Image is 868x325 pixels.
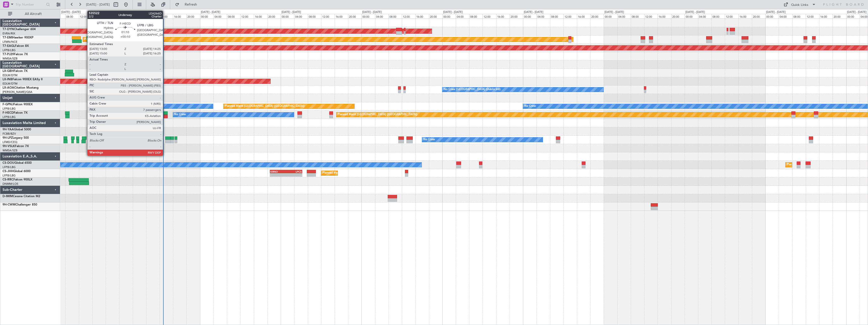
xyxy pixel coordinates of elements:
[3,161,32,165] a: CS-DOUGlobal 6500
[3,57,17,60] a: WMSA/SZB
[766,10,786,14] div: [DATE] - [DATE]
[685,10,705,14] div: [DATE] - [DATE]
[711,14,725,18] div: 08:00
[550,14,563,18] div: 08:00
[173,14,186,18] div: 16:00
[120,10,139,14] div: [DATE] - [DATE]
[443,10,463,14] div: [DATE] - [DATE]
[3,115,16,119] a: LFPB/LBG
[3,178,32,181] a: CS-RRCFalcon 900LX
[86,2,110,7] span: [DATE] - [DATE]
[456,14,469,18] div: 04:00
[92,14,106,18] div: 16:00
[3,107,16,111] a: LFPB/LBG
[3,165,16,169] a: LFPB/LBG
[3,170,13,173] span: CS-JHH
[496,14,510,18] div: 16:00
[61,10,81,14] div: [DATE] - [DATE]
[201,10,220,14] div: [DATE] - [DATE]
[3,136,29,139] a: 9H-LPZLegacy 500
[402,14,415,18] div: 12:00
[725,14,738,18] div: 12:00
[254,14,267,18] div: 16:00
[3,103,33,106] a: F-GPNJFalcon 900EX
[65,14,79,18] div: 08:00
[3,145,15,148] span: 9H-VSLK
[3,203,37,206] a: 9H-CWMChallenger 850
[361,14,375,18] div: 00:00
[604,14,617,18] div: 00:00
[3,128,14,131] span: 9H-YAA
[173,1,203,9] button: Refresh
[160,14,173,18] div: 12:00
[415,14,429,18] div: 16:00
[3,111,14,114] span: F-HECD
[3,45,15,48] span: T7-EAGL
[308,14,321,18] div: 08:00
[483,14,496,18] div: 12:00
[3,53,14,56] span: T7-PJ29
[3,53,28,56] a: T7-PJ29Falcon 7X
[792,14,806,18] div: 08:00
[3,203,15,206] span: 9H-CWM
[658,14,671,18] div: 16:00
[523,14,536,18] div: 00:00
[3,195,13,198] span: D-IMIM
[3,70,28,73] a: LX-GBHFalcon 7X
[15,1,45,8] input: Trip Number
[577,14,590,18] div: 16:00
[644,14,658,18] div: 12:00
[617,14,631,18] div: 04:00
[375,14,388,18] div: 04:00
[787,161,866,169] div: Planned Maint [GEOGRAPHIC_DATA] ([GEOGRAPHIC_DATA])
[3,149,17,152] a: WMSA/SZB
[225,103,305,110] div: Planned Maint [GEOGRAPHIC_DATA] ([GEOGRAPHIC_DATA])
[779,14,792,18] div: 04:00
[3,174,16,177] a: LFPB/LBG
[3,45,29,48] a: T7-EAGLFalcon 8X
[322,169,402,177] div: Planned Maint [GEOGRAPHIC_DATA] ([GEOGRAPHIC_DATA])
[3,32,15,35] a: EVRA/RIX
[846,14,860,18] div: 00:00
[84,36,133,43] div: Planned Maint [GEOGRAPHIC_DATA]
[423,136,435,144] div: No Crew
[752,14,765,18] div: 20:00
[348,14,361,18] div: 20:00
[3,145,29,148] a: 9H-VSLKFalcon 7X
[133,14,146,18] div: 04:00
[765,14,779,18] div: 00:00
[819,14,833,18] div: 16:00
[281,10,301,14] div: [DATE] - [DATE]
[3,28,36,31] a: T7-DYNChallenger 604
[174,111,186,118] div: No Crew
[3,195,40,198] a: D-IMIMCessna Citation M2
[524,10,543,14] div: [DATE] - [DATE]
[671,14,685,18] div: 20:00
[106,14,119,18] div: 20:00
[590,14,604,18] div: 20:00
[119,14,133,18] div: 00:00
[3,103,13,106] span: F-GPNJ
[563,14,577,18] div: 12:00
[791,3,808,8] div: Quick Links
[3,170,31,173] a: CS-JHHGlobal 6000
[200,14,213,18] div: 00:00
[536,14,550,18] div: 04:00
[335,14,348,18] div: 16:00
[3,132,16,136] a: FCBB/BZV
[833,14,846,18] div: 20:00
[213,14,227,18] div: 04:00
[3,82,17,86] a: EDLW/DTM
[739,14,752,18] div: 16:00
[13,12,53,16] span: All Aircraft
[3,128,31,131] a: 9H-YAAGlobal 5000
[3,70,14,73] span: LX-GBH
[6,10,55,18] button: All Aircraft
[3,73,17,77] a: EDLW/DTM
[267,14,281,18] div: 20:00
[321,14,335,18] div: 12:00
[240,14,254,18] div: 12:00
[3,28,14,31] span: T7-DYN
[3,90,32,94] a: [PERSON_NAME]/QSA
[3,111,28,114] a: F-HECDFalcon 7X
